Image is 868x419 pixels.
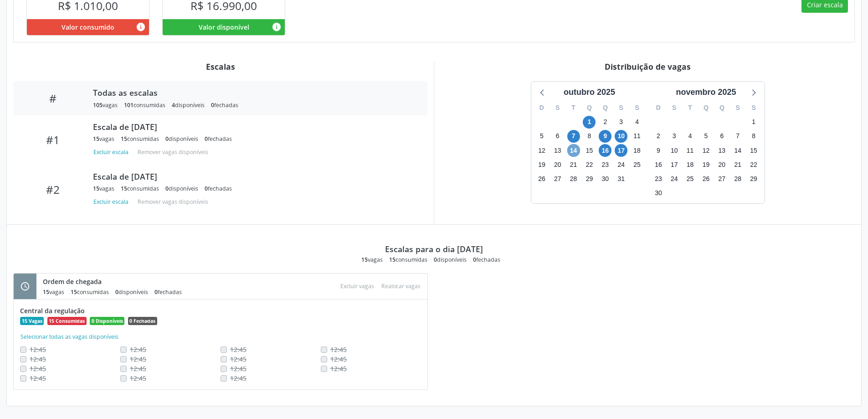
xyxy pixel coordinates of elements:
div: fechadas [205,185,232,192]
div: #1 [20,133,87,146]
span: terça-feira, 4 de novembro de 2025 [684,130,697,143]
div: consumidas [71,288,109,296]
div: D [534,101,550,115]
span: Não é possivel realocar uma vaga consumida [30,345,46,354]
span: 15 [361,256,368,264]
button: Excluir escala [93,146,132,158]
span: 15 [93,135,99,143]
span: segunda-feira, 24 de novembro de 2025 [668,172,681,185]
span: 0 [205,135,208,143]
span: segunda-feira, 10 de novembro de 2025 [668,144,681,157]
div: Escalas [13,62,427,72]
span: 15 Vagas [20,317,44,325]
span: sexta-feira, 10 de outubro de 2025 [615,130,627,143]
span: 0 [434,256,437,264]
span: quarta-feira, 19 de novembro de 2025 [699,158,712,171]
span: Não é possivel realocar uma vaga consumida [30,374,46,383]
div: S [550,101,565,115]
div: vagas [43,288,64,296]
span: segunda-feira, 17 de novembro de 2025 [668,158,681,171]
div: fechadas [205,135,232,143]
span: sábado, 18 de outubro de 2025 [631,144,643,157]
span: terça-feira, 21 de outubro de 2025 [567,158,580,171]
span: 15 [93,185,99,192]
span: sábado, 29 de novembro de 2025 [747,172,760,185]
span: 15 [389,256,395,264]
span: Não é possivel realocar uma vaga consumida [130,345,146,354]
span: sábado, 8 de novembro de 2025 [747,130,760,143]
span: segunda-feira, 20 de outubro de 2025 [551,158,564,171]
div: disponíveis [434,256,467,264]
span: 0 Fechadas [128,317,157,325]
span: segunda-feira, 27 de outubro de 2025 [551,172,564,185]
span: sábado, 22 de novembro de 2025 [747,158,760,171]
span: sexta-feira, 28 de novembro de 2025 [731,172,744,185]
span: 0 [473,256,476,264]
span: domingo, 19 de outubro de 2025 [535,158,548,171]
div: Ordem de chegada [43,277,188,286]
div: consumidas [121,185,159,192]
button: Excluir escala [93,196,132,208]
span: sexta-feira, 24 de outubro de 2025 [615,158,627,171]
span: 0 [211,101,214,109]
span: quarta-feira, 1 de outubro de 2025 [583,116,596,129]
span: Não é possivel realocar uma vaga consumida [30,364,46,373]
div: Todas as escalas [93,88,415,98]
div: Q [714,101,730,115]
div: disponíveis [165,135,198,143]
span: 15 [43,288,49,296]
button: Selecionar todas as vagas disponíveis [20,332,119,341]
span: terça-feira, 28 de outubro de 2025 [567,172,580,185]
span: quinta-feira, 23 de outubro de 2025 [599,158,611,171]
div: novembro 2025 [672,86,740,98]
span: terça-feira, 14 de outubro de 2025 [567,144,580,157]
div: fechadas [473,256,500,264]
div: T [565,101,581,115]
span: 0 [154,288,158,296]
span: quinta-feira, 2 de outubro de 2025 [599,116,611,129]
span: 105 [93,101,103,109]
span: Não é possivel realocar uma vaga consumida [230,355,247,363]
span: sexta-feira, 7 de novembro de 2025 [731,130,744,143]
div: S [613,101,629,115]
span: sábado, 15 de novembro de 2025 [747,144,760,157]
span: domingo, 16 de novembro de 2025 [652,158,665,171]
span: 15 Consumidas [47,317,87,325]
span: sábado, 1 de novembro de 2025 [747,116,760,129]
span: 15 [121,135,127,143]
div: Escala de [DATE] [93,122,415,132]
div: fechadas [154,288,182,296]
i: schedule [20,281,30,291]
span: sexta-feira, 14 de novembro de 2025 [731,144,744,157]
span: 101 [124,101,134,109]
div: vagas [361,256,383,264]
div: Q [581,101,597,115]
div: # [20,92,87,105]
div: Distribuição de vagas [441,62,855,72]
span: Não é possivel realocar uma vaga consumida [130,364,146,373]
span: Não é possivel realocar uma vaga consumida [130,374,146,383]
span: quarta-feira, 15 de outubro de 2025 [583,144,596,157]
span: Não é possivel realocar uma vaga consumida [230,345,247,354]
div: Escolha as vagas para excluir [337,280,378,292]
span: sexta-feira, 31 de outubro de 2025 [615,172,627,185]
div: Central da regulação [20,306,421,316]
span: segunda-feira, 13 de outubro de 2025 [551,144,564,157]
div: disponíveis [172,101,205,109]
span: quinta-feira, 13 de novembro de 2025 [715,144,728,157]
span: 0 [205,185,208,192]
div: vagas [93,135,114,143]
span: terça-feira, 7 de outubro de 2025 [567,130,580,143]
span: Não é possivel realocar uma vaga consumida [330,345,347,354]
span: 0 Disponíveis [90,317,124,325]
span: quinta-feira, 20 de novembro de 2025 [715,158,728,171]
span: 15 [121,185,127,192]
div: S [746,101,762,115]
span: domingo, 12 de outubro de 2025 [535,144,548,157]
div: S [629,101,645,115]
span: sexta-feira, 21 de novembro de 2025 [731,158,744,171]
div: consumidas [121,135,159,143]
span: terça-feira, 11 de novembro de 2025 [684,144,697,157]
div: vagas [93,101,118,109]
span: Não é possivel realocar uma vaga consumida [30,355,46,363]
